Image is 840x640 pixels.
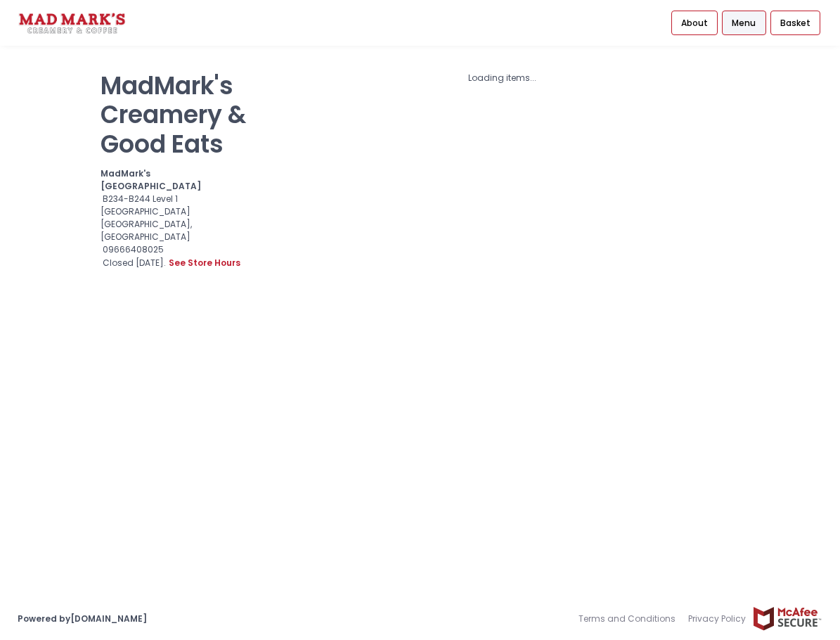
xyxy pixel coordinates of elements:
[168,256,241,270] button: see store hours
[101,167,201,192] b: MadMark's [GEOGRAPHIC_DATA]
[101,193,247,243] div: B234-B244 Level 1 [GEOGRAPHIC_DATA] [GEOGRAPHIC_DATA], [GEOGRAPHIC_DATA]
[732,17,756,30] span: Menu
[682,606,752,632] a: Privacy Policy
[681,17,708,30] span: About
[752,606,822,631] img: mcafee-secure
[264,72,739,84] div: Loading items...
[579,606,682,632] a: Terms and Conditions
[780,17,810,30] span: Basket
[18,11,127,35] img: logo
[101,243,247,256] div: 09666408025
[101,256,247,270] div: Closed [DATE].
[671,11,718,36] a: About
[101,72,247,159] p: MadMark's Creamery & Good Eats
[722,11,765,36] a: Menu
[18,613,147,625] a: Powered by[DOMAIN_NAME]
